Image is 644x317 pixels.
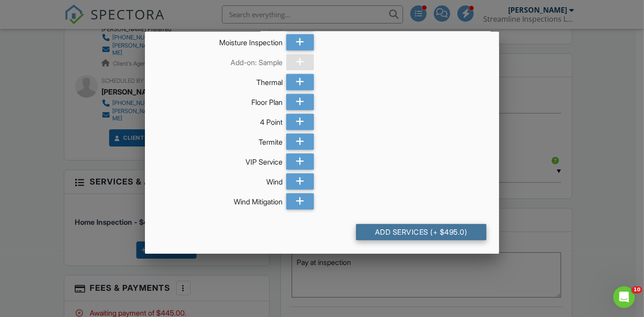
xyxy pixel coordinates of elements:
[158,153,283,167] div: VIP Service
[158,114,283,127] div: 4 Point
[158,173,283,187] div: Wind
[632,286,642,293] span: 10
[158,94,283,107] div: Floor Plan
[158,133,283,147] div: Termite
[158,34,283,47] div: Moisture Inspection
[158,193,283,207] div: Wind Mitigation
[613,286,635,308] iframe: Intercom live chat
[158,74,283,87] div: Thermal
[158,54,283,67] div: Add-on: Sample
[356,224,487,240] div: Add Services (+ $495.0)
